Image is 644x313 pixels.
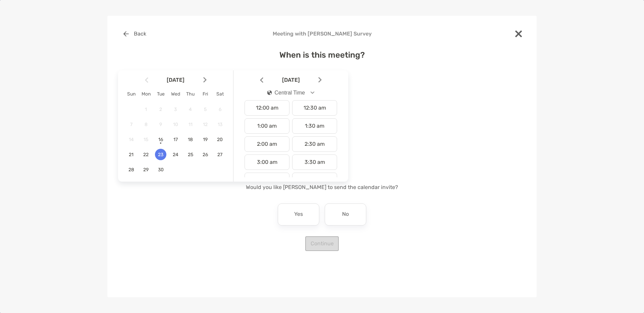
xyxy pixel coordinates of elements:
[168,91,183,97] div: Wed
[140,137,152,142] span: 15
[265,77,317,83] span: [DATE]
[260,77,263,83] img: Arrow icon
[145,77,148,83] img: Arrow icon
[125,152,137,158] span: 21
[245,118,289,134] div: 1:00 am
[292,100,337,116] div: 12:30 am
[124,91,139,97] div: Sun
[123,31,129,37] img: button icon
[214,152,226,158] span: 27
[118,30,526,37] h4: Meeting with [PERSON_NAME] Survey
[200,122,211,127] span: 12
[292,136,337,152] div: 2:30 am
[125,167,137,173] span: 28
[155,107,166,112] span: 2
[267,90,272,95] img: icon
[118,26,151,41] button: Back
[214,122,226,127] span: 13
[198,91,213,97] div: Fri
[213,91,227,97] div: Sat
[292,118,337,134] div: 1:30 am
[245,173,289,188] div: 4:00 am
[292,173,337,188] div: 4:30 am
[318,77,322,83] img: Arrow icon
[185,137,196,142] span: 18
[203,77,207,83] img: Arrow icon
[125,122,137,127] span: 7
[311,91,315,94] img: Open dropdown arrow
[294,209,303,220] p: Yes
[140,107,152,112] span: 1
[342,209,349,220] p: No
[125,137,137,142] span: 14
[515,30,522,37] img: close modal
[245,100,289,116] div: 12:00 am
[214,107,226,112] span: 6
[150,77,202,83] span: [DATE]
[170,152,181,158] span: 24
[140,167,152,173] span: 29
[170,122,181,127] span: 10
[139,91,153,97] div: Mon
[262,85,320,101] button: iconCentral Time
[200,152,211,158] span: 26
[200,137,211,142] span: 19
[140,152,152,158] span: 22
[245,136,289,152] div: 2:00 am
[214,137,226,142] span: 20
[153,91,168,97] div: Tue
[292,154,337,170] div: 3:30 am
[185,122,196,127] span: 11
[245,154,289,170] div: 3:00 am
[267,90,305,96] div: Central Time
[155,122,166,127] span: 9
[118,183,526,191] p: Would you like [PERSON_NAME] to send the calendar invite?
[183,91,198,97] div: Thu
[118,50,526,60] h4: When is this meeting?
[140,122,152,127] span: 8
[185,152,196,158] span: 25
[155,137,166,142] span: 16
[170,137,181,142] span: 17
[170,107,181,112] span: 3
[185,107,196,112] span: 4
[155,167,166,173] span: 30
[155,152,166,158] span: 23
[200,107,211,112] span: 5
